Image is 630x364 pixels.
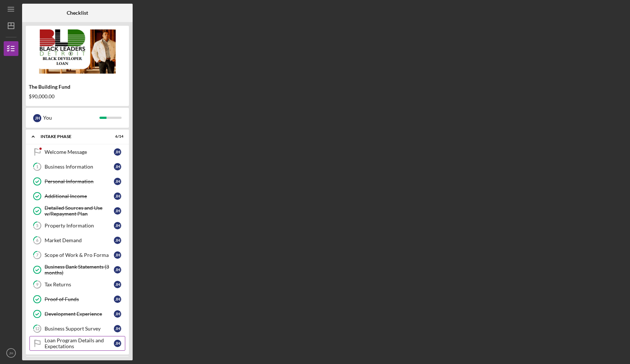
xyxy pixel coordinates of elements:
a: 7Scope of Work & Pro FormaJH [29,248,125,262]
div: J H [114,207,121,215]
div: Business Information [45,164,114,170]
div: J H [114,163,121,170]
div: J H [114,325,121,332]
div: J H [114,148,121,156]
a: Additional IncomeJH [29,189,125,204]
tspan: 6 [36,238,39,243]
a: 9Tax ReturnsJH [29,277,125,292]
b: Checklist [67,10,88,16]
div: Welcome Message [45,149,114,155]
a: Detailed Sources and Use w/Repayment PlanJH [29,204,125,218]
div: Business Bank Statements (3 months) [45,264,114,276]
div: J H [114,266,121,273]
text: JH [9,351,13,355]
button: JH [4,346,18,360]
div: The Building Fund [29,84,126,90]
div: Intake Phase [41,134,105,139]
div: Loan Program Details and Expectations [45,338,114,349]
div: Additional Income [45,193,114,199]
a: Personal InformationJH [29,174,125,189]
img: Product logo [26,29,129,74]
div: J H [114,192,121,200]
div: J H [114,310,121,318]
div: You [43,112,99,124]
tspan: 9 [36,282,39,287]
a: Development ExperienceJH [29,307,125,321]
div: Detailed Sources and Use w/Repayment Plan [45,205,114,217]
a: 6Market DemandJH [29,233,125,248]
div: Market Demand [45,237,114,243]
a: 1Business InformationJH [29,159,125,174]
div: Proof of Funds [45,296,114,302]
tspan: 5 [36,223,38,228]
div: J H [114,237,121,244]
div: Scope of Work & Pro Forma [45,252,114,258]
div: Development Experience [45,311,114,317]
div: J H [114,281,121,288]
a: Loan Program Details and ExpectationsJH [29,336,125,351]
a: Proof of FundsJH [29,292,125,307]
a: Business Bank Statements (3 months)JH [29,262,125,277]
div: Tax Returns [45,282,114,287]
div: J H [33,114,41,122]
div: Business Support Survey [45,326,114,332]
tspan: 12 [35,326,39,331]
a: Welcome MessageJH [29,145,125,159]
a: 12Business Support SurveyJH [29,321,125,336]
div: J H [114,251,121,259]
div: J H [114,340,121,347]
div: Property Information [45,223,114,229]
div: J H [114,222,121,229]
div: J H [114,178,121,185]
div: $90,000.00 [29,93,126,99]
div: J H [114,296,121,303]
a: 5Property InformationJH [29,218,125,233]
tspan: 7 [36,253,39,258]
div: Personal Information [45,179,114,184]
div: 6 / 14 [110,134,123,139]
tspan: 1 [36,165,38,169]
